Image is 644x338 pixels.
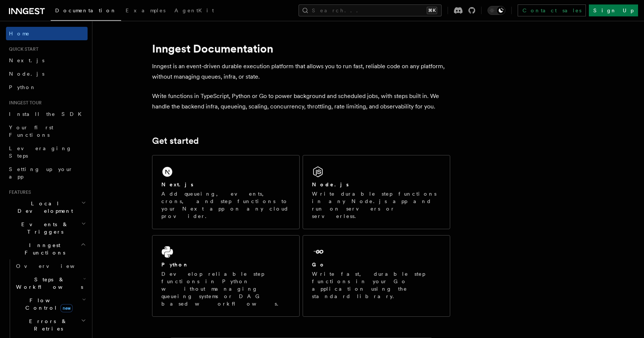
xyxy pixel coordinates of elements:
[303,235,450,317] a: GoWrite fast, durable step functions in your Go application using the standard library.
[13,294,88,315] button: Flow Controlnew
[6,241,80,256] span: Inngest Functions
[174,7,214,13] span: AgentKit
[13,273,88,294] button: Steps & Workflows
[13,315,88,335] button: Errors & Retries
[6,142,88,162] a: Leveraging Steps
[152,42,450,55] h1: Inngest Documentation
[9,30,30,37] span: Home
[6,239,88,259] button: Inngest Functions
[152,235,300,317] a: PythonDevelop reliable step functions in Python without managing queueing systems or DAG based wo...
[16,263,93,269] span: Overview
[9,145,72,159] span: Leveraging Steps
[427,7,437,14] kbd: ⌘K
[6,189,31,195] span: Features
[6,27,88,40] a: Home
[152,155,300,229] a: Next.jsAdd queueing, events, crons, and step functions to your Next app on any cloud provider.
[6,107,88,121] a: Install the SDK
[126,7,165,13] span: Examples
[161,190,290,220] p: Add queueing, events, crons, and step functions to your Next app on any cloud provider.
[51,2,121,21] a: Documentation
[6,162,88,183] a: Setting up your app
[60,304,73,312] span: new
[161,261,189,268] h2: Python
[6,197,88,218] button: Local Development
[6,200,81,215] span: Local Development
[55,7,117,13] span: Documentation
[161,181,193,188] h2: Next.js
[6,46,38,52] span: Quick start
[9,57,44,63] span: Next.js
[152,91,450,112] p: Write functions in TypeScript, Python or Go to power background and scheduled jobs, with steps bu...
[312,270,441,300] p: Write fast, durable step functions in your Go application using the standard library.
[13,276,83,291] span: Steps & Workflows
[6,67,88,80] a: Node.js
[9,71,44,77] span: Node.js
[6,218,88,239] button: Events & Triggers
[6,80,88,94] a: Python
[9,111,86,117] span: Install the SDK
[161,270,290,307] p: Develop reliable step functions in Python without managing queueing systems or DAG based workflows.
[6,121,88,142] a: Your first Functions
[6,221,81,236] span: Events & Triggers
[9,84,36,90] span: Python
[303,155,450,229] a: Node.jsWrite durable step functions in any Node.js app and run on servers or serverless.
[9,166,73,180] span: Setting up your app
[487,6,505,15] button: Toggle dark mode
[589,4,638,16] a: Sign Up
[312,261,325,268] h2: Go
[312,190,441,220] p: Write durable step functions in any Node.js app and run on servers or serverless.
[9,124,53,138] span: Your first Functions
[152,136,199,146] a: Get started
[299,4,442,16] button: Search...⌘K
[121,2,170,20] a: Examples
[312,181,349,188] h2: Node.js
[170,2,218,20] a: AgentKit
[13,318,81,332] span: Errors & Retries
[6,54,88,67] a: Next.js
[6,100,42,106] span: Inngest tour
[13,297,82,312] span: Flow Control
[518,4,586,16] a: Contact sales
[152,61,450,82] p: Inngest is an event-driven durable execution platform that allows you to run fast, reliable code ...
[13,259,88,273] a: Overview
